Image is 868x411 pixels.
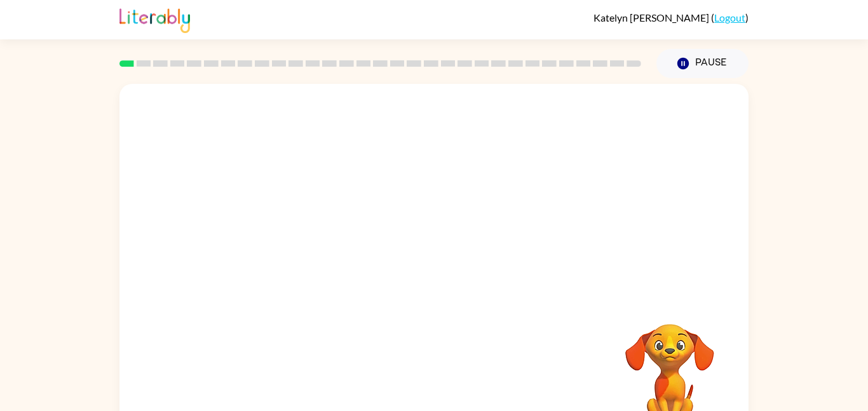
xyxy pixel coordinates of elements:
[593,11,711,24] span: Katelyn [PERSON_NAME]
[593,11,749,24] div: ( )
[119,5,190,33] img: Literably
[656,49,749,78] button: Pause
[714,11,745,24] a: Logout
